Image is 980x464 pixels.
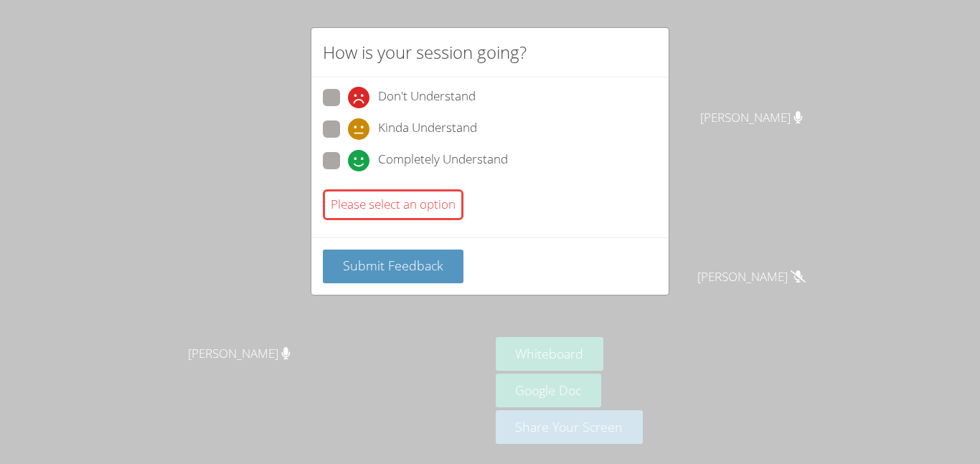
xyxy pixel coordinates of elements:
span: Completely Understand [378,150,508,171]
h2: How is your session going? [323,39,527,65]
span: Kinda Understand [378,118,477,140]
div: Please select an option [323,189,463,220]
button: Submit Feedback [323,250,463,283]
span: Submit Feedback [343,257,443,274]
span: Don't Understand [378,87,476,108]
